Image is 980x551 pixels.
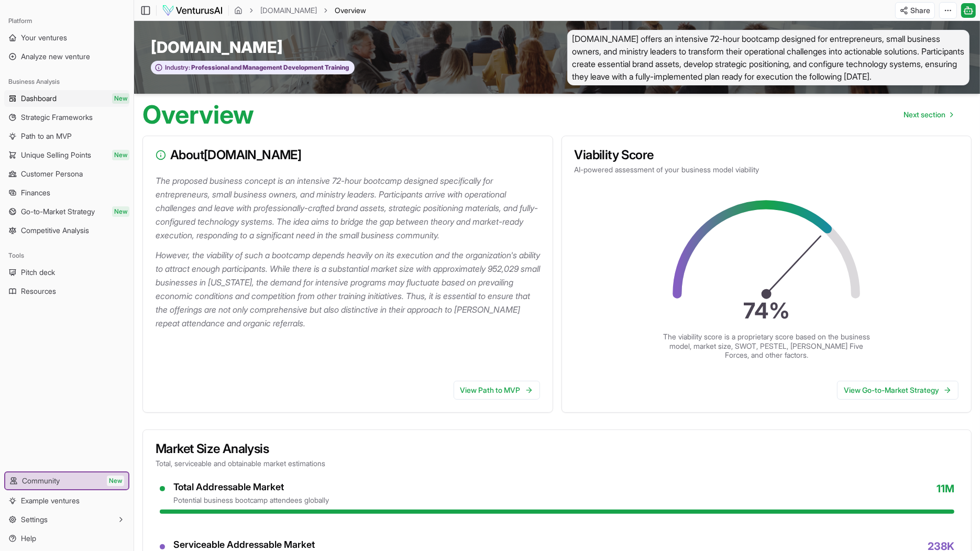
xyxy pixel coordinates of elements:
img: logo [162,4,223,17]
span: Your ventures [21,32,67,43]
span: Settings [21,514,48,525]
h1: Overview [142,102,254,127]
a: Resources [4,283,129,300]
a: View Go-to-Market Strategy [837,381,959,400]
a: Finances [4,184,129,201]
span: New [112,150,129,160]
p: The viability score is a proprietary score based on the business model, market size, SWOT, PESTEL... [662,332,871,360]
nav: breadcrumb [234,5,366,16]
a: Your ventures [4,29,129,46]
span: Dashboard [21,93,57,104]
span: Example ventures [21,495,80,506]
a: Competitive Analysis [4,222,129,239]
span: New [112,206,129,217]
span: New [112,93,129,104]
span: [DOMAIN_NAME] offers an intensive 72-hour bootcamp designed for entrepreneurs, small business own... [567,30,970,85]
a: Strategic Frameworks [4,109,129,126]
span: New [107,476,124,486]
a: Unique Selling PointsNew [4,147,129,163]
span: Analyze new venture [21,51,90,62]
div: Serviceable Addressable Market [173,539,500,551]
button: Share [895,2,935,19]
a: Go to next page [895,104,961,125]
nav: pagination [895,104,961,125]
span: 11M [937,481,954,506]
span: Industry: [165,63,190,72]
p: Total, serviceable and obtainable market estimations [156,458,959,469]
h3: Market Size Analysis [156,443,959,455]
span: Community [22,476,60,486]
span: Go-to-Market Strategy [21,206,95,217]
h3: About [DOMAIN_NAME] [156,149,540,161]
div: Business Analysis [4,73,129,90]
a: Go-to-Market StrategyNew [4,203,129,220]
span: Path to an MVP [21,131,72,141]
span: Pitch deck [21,267,55,278]
a: Help [4,530,129,547]
div: potential business bootcamp attendees globally [173,495,329,505]
a: Pitch deck [4,264,129,281]
span: [DOMAIN_NAME] [151,38,283,57]
a: DashboardNew [4,90,129,107]
div: Total Addressable Market [173,481,329,493]
span: Finances [21,188,50,198]
div: Tools [4,247,129,264]
p: The proposed business concept is an intensive 72-hour bootcamp designed specifically for entrepre... [156,174,544,242]
button: Industry:Professional and Management Development Training [151,61,355,75]
span: Help [21,533,36,544]
span: Competitive Analysis [21,225,89,236]
a: Analyze new venture [4,48,129,65]
span: Customer Persona [21,169,83,179]
div: Platform [4,13,129,29]
a: CommunityNew [5,472,128,489]
h3: Viability Score [575,149,959,161]
p: AI-powered assessment of your business model viability [575,164,959,175]
a: Path to an MVP [4,128,129,145]
button: Settings [4,511,129,528]
a: View Path to MVP [454,381,540,400]
span: Overview [335,5,366,16]
a: [DOMAIN_NAME] [260,5,317,16]
span: Resources [21,286,56,296]
span: Professional and Management Development Training [190,63,349,72]
span: Share [910,5,930,16]
span: Unique Selling Points [21,150,91,160]
span: Next section [904,109,945,120]
p: However, the viability of such a bootcamp depends heavily on its execution and the organization's... [156,248,544,330]
a: Customer Persona [4,166,129,182]
a: Example ventures [4,492,129,509]
span: Strategic Frameworks [21,112,93,123]
text: 74 % [743,298,790,324]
